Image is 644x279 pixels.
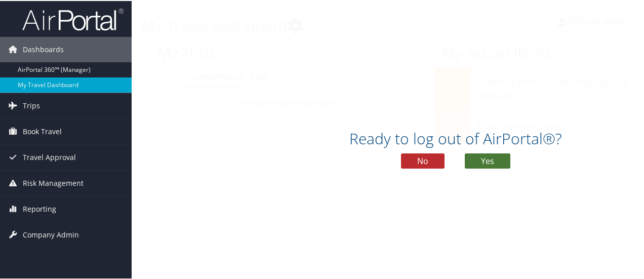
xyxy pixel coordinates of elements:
button: No [401,152,445,168]
span: Dashboards [23,36,64,61]
span: Company Admin [23,221,79,247]
span: Book Travel [23,118,62,143]
span: Reporting [23,195,56,221]
span: Trips [23,92,40,117]
button: Yes [465,152,510,168]
span: Risk Management [23,170,84,195]
img: airportal-logo.png [22,7,124,30]
span: Travel Approval [23,144,76,169]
